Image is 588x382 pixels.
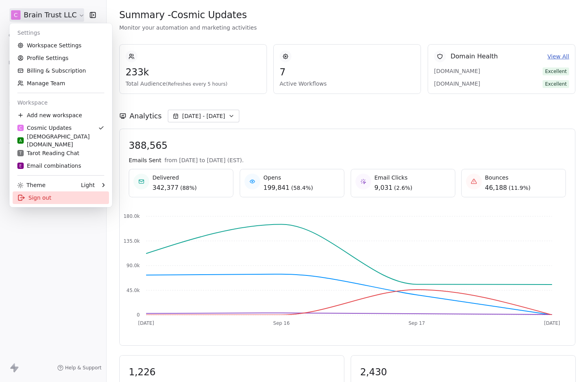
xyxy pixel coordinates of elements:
span: T [19,150,22,156]
div: Settings [13,26,109,39]
div: Email combinations [17,162,81,170]
a: Workspace Settings [13,39,109,52]
span: C [19,125,22,131]
span: E [19,163,22,169]
span: A [19,138,22,144]
div: Tarot Reading Chat [17,149,79,157]
div: Add new workspace [13,109,109,122]
div: Cosmic Updates [17,124,71,132]
div: Light [81,181,95,189]
a: Manage Team [13,77,109,90]
div: Sign out [13,191,109,204]
a: Profile Settings [13,52,109,64]
a: Billing & Subscription [13,64,109,77]
div: [DEMOGRAPHIC_DATA][DOMAIN_NAME] [17,133,104,148]
div: Theme [17,181,45,189]
div: Workspace [13,96,109,109]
